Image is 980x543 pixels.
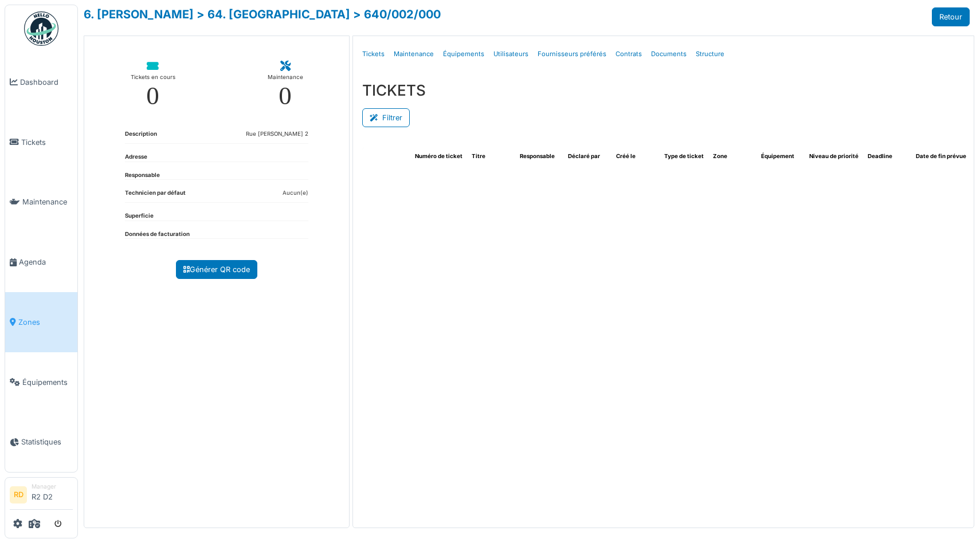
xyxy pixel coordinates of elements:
a: Générer QR code [176,260,257,279]
span: Statistiques [21,436,73,447]
a: Retour [932,7,970,26]
div: Maintenance [268,72,303,83]
div: 0 [146,83,159,109]
a: > 640/002/000 [353,7,441,21]
span: Maintenance [22,196,73,207]
a: Maintenance [5,172,77,233]
div: Manager [32,482,73,491]
span: Deadline [868,153,892,159]
a: Dashboard [5,52,77,112]
a: Statistiques [5,412,77,473]
span: Dashboard [20,77,73,88]
dt: Superficie [125,212,154,221]
li: RD [10,486,27,503]
span: Zone [713,153,727,159]
li: R2 D2 [32,482,73,507]
dd: Rue [PERSON_NAME] 2 [246,130,308,139]
button: Filtrer [362,108,410,127]
span: Numéro de ticket [415,153,462,159]
span: Titre [472,153,485,159]
a: Équipements [5,352,77,412]
a: Tickets [358,41,389,68]
span: Créé le [616,153,636,159]
span: Type de ticket [664,153,704,159]
a: 6. [PERSON_NAME] [84,7,194,21]
div: Tickets en cours [131,72,175,83]
h3: TICKETS [362,81,426,99]
a: Documents [646,41,691,68]
a: Structure [691,41,729,68]
span: Date de fin prévue [916,153,966,159]
span: Niveau de priorité [809,153,859,159]
a: Contrats [611,41,646,68]
span: Tickets [21,137,73,148]
dt: Technicien par défaut [125,189,186,202]
span: Équipement [761,153,794,159]
a: Tickets en cours 0 [121,52,185,118]
dt: Données de facturation [125,230,190,239]
a: Zones [5,292,77,352]
dt: Responsable [125,171,160,180]
a: RD ManagerR2 D2 [10,482,73,510]
dt: Adresse [125,153,147,162]
span: Agenda [19,257,73,267]
a: Tickets [5,112,77,172]
span: Déclaré par [568,153,600,159]
span: Responsable [520,153,555,159]
a: Maintenance [389,41,438,68]
div: 0 [279,83,292,109]
a: Agenda [5,232,77,292]
a: Utilisateurs [489,41,533,68]
dd: Aucun(e) [283,189,308,198]
a: Équipements [438,41,489,68]
span: Équipements [22,377,73,388]
a: > 64. [GEOGRAPHIC_DATA] [197,7,350,21]
dt: Description [125,130,157,143]
a: Maintenance 0 [258,52,312,118]
a: Fournisseurs préférés [533,41,611,68]
span: Zones [18,317,73,328]
img: Badge_color-CXgf-gQk.svg [24,11,58,46]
